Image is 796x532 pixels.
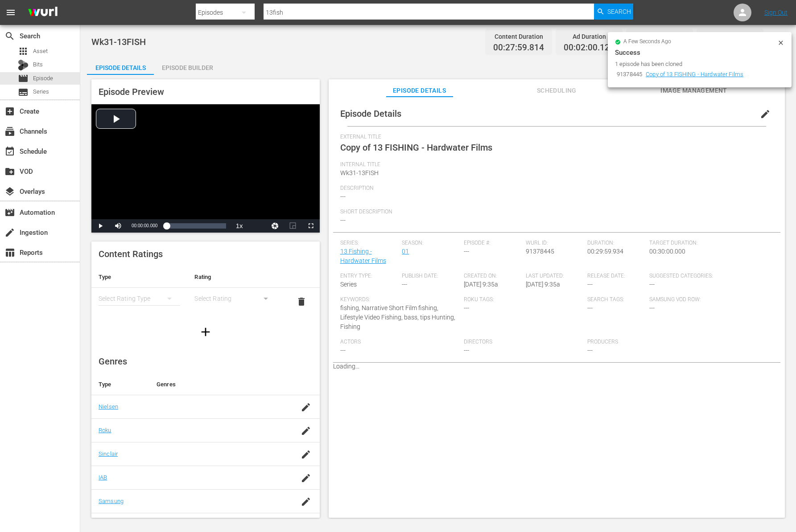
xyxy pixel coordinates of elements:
[607,4,631,20] span: Search
[493,43,544,53] span: 00:27:59.814
[402,281,407,288] span: ---
[705,30,755,43] div: Total Duration
[18,73,29,84] span: Episode
[587,304,593,311] span: ---
[87,57,154,75] button: Episode Details
[493,30,544,43] div: Content Duration
[523,85,590,96] span: Scheduling
[4,247,15,258] span: Reports
[402,240,459,247] span: Season:
[615,69,644,81] td: 91378445
[340,169,379,176] span: Wk31-13FISH
[154,57,221,78] div: Episode Builder
[649,273,768,280] span: Suggested Categories:
[333,363,780,370] p: Loading...
[231,219,248,233] button: Playback Rate
[91,37,146,47] span: Wk31-13FISH
[340,296,459,303] span: Keywords:
[4,186,15,197] span: Overlays
[296,296,307,307] span: delete
[340,304,455,330] span: fishing, Narrative Short Film fishing, Lifestyle Video Fishing, bass, tips Hunting, Fishing
[91,374,149,395] th: Type
[464,248,469,255] span: ---
[464,347,469,354] span: ---
[564,30,615,43] div: Ad Duration
[302,219,320,233] button: Fullscreen
[91,266,187,288] th: Type
[87,57,154,78] div: Episode Details
[99,474,107,481] a: IAB
[187,266,283,288] th: Rating
[340,193,346,200] span: ---
[649,281,655,288] span: ---
[154,57,221,75] button: Episode Builder
[284,219,302,233] button: Picture-in-Picture
[266,219,284,233] button: Jump To Time
[615,47,784,58] div: Success
[91,104,320,233] div: Video Player
[340,339,459,346] span: Actors
[587,281,593,288] span: ---
[33,74,53,83] span: Episode
[4,207,15,218] span: Automation
[18,46,29,57] span: Asset
[623,38,671,45] span: a few seconds ago
[526,281,560,288] span: [DATE] 9:35a
[587,273,645,280] span: Release Date:
[764,9,788,16] a: Sign Out
[464,339,583,346] span: Directors
[587,339,706,346] span: Producers
[340,161,769,168] span: Internal Title
[4,31,15,41] span: Search
[109,219,127,233] button: Mute
[340,108,401,119] span: Episode Details
[594,4,633,20] button: Search
[464,281,498,288] span: [DATE] 9:35a
[91,266,320,315] table: simple table
[18,60,29,70] div: Bits
[99,356,127,367] span: Genres
[634,30,685,43] div: Promo Duration
[587,296,645,303] span: Search Tags:
[587,240,645,247] span: Duration:
[755,103,776,125] button: edit
[587,347,593,354] span: ---
[526,240,583,247] span: Wurl ID:
[21,2,64,23] img: ans4CAIJ8jUAAAAAAAAAAAAAAAAAAAAAAAAgQb4GAAAAAAAAAAAAAAAAAAAAAAAAJMjXAAAAAAAAAAAAAAAAAAAAAAAAgAT5G...
[4,146,15,157] span: Schedule
[4,126,15,137] span: Channels
[340,142,492,153] span: Copy of 13 FISHING - Hardwater Films
[4,106,15,117] span: Create
[402,273,459,280] span: Publish Date:
[340,217,346,224] span: ---
[649,296,707,303] span: Samsung VOD Row:
[99,403,118,410] a: Nielsen
[4,166,15,177] span: VOD
[464,240,521,247] span: Episode #:
[340,281,357,288] span: Series
[99,249,163,259] span: Content Ratings
[526,248,554,255] span: 91378445
[33,87,49,96] span: Series
[99,86,164,97] span: Episode Preview
[464,304,469,311] span: ---
[564,43,615,53] span: 00:02:00.120
[149,374,292,395] th: Genres
[340,134,769,141] span: External Title
[33,47,48,56] span: Asset
[340,273,398,280] span: Entry Type:
[649,240,768,247] span: Target Duration:
[99,498,124,504] a: Samsung
[340,209,769,216] span: Short Description
[4,227,15,238] span: Ingestion
[166,223,226,229] div: Progress Bar
[464,273,521,280] span: Created On:
[5,7,16,18] span: menu
[587,248,623,255] span: 00:29:59.934
[386,85,453,96] span: Episode Details
[340,240,398,247] span: Series:
[132,223,157,228] span: 00:00:00.000
[340,248,386,264] a: 13 Fishing - Hardwater Films
[18,87,29,98] span: Series
[646,71,743,78] a: Copy of 13 FISHING - Hardwater Films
